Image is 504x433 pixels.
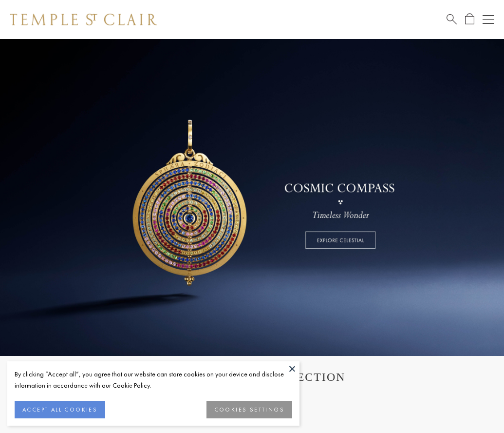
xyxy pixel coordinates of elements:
a: Search [447,13,457,25]
button: COOKIES SETTINGS [206,401,292,418]
a: Open Shopping Bag [465,13,474,25]
button: Open navigation [483,14,494,25]
div: By clicking “Accept all”, you agree that our website can store cookies on your device and disclos... [15,369,292,391]
button: ACCEPT ALL COOKIES [15,401,105,418]
img: Temple St. Clair [10,14,157,25]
